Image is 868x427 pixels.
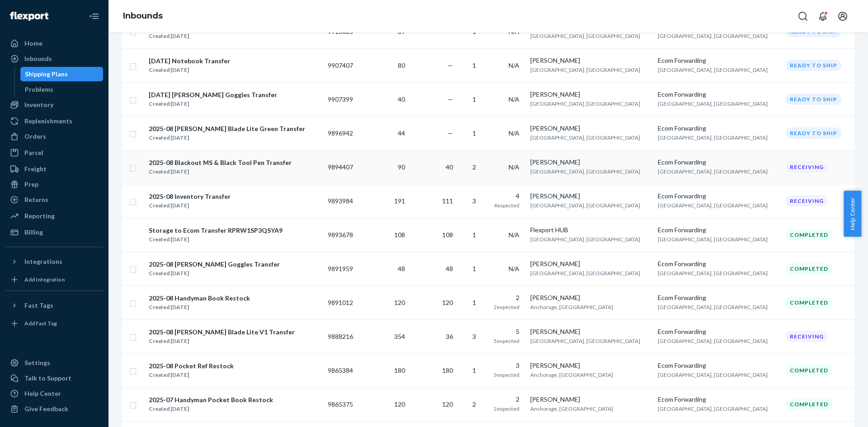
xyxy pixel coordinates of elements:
[149,294,250,303] div: 2025-08 Handyman Book Restock
[394,400,405,408] span: 120
[5,129,103,144] a: Orders
[24,301,53,310] div: Fast Tags
[487,361,519,370] div: 3
[394,299,405,306] span: 120
[24,404,68,413] div: Give Feedback
[530,134,640,141] span: [GEOGRAPHIC_DATA], [GEOGRAPHIC_DATA]
[149,167,292,176] div: Created [DATE]
[5,114,103,128] a: Replenishments
[5,145,103,160] a: Parcel
[658,371,768,378] span: [GEOGRAPHIC_DATA], [GEOGRAPHIC_DATA]
[658,90,778,99] div: Ecom Forwarding
[472,129,476,137] span: 1
[442,366,453,374] span: 180
[844,191,861,237] span: Help Center
[5,316,103,331] a: Add Fast Tag
[5,386,103,401] a: Help Center
[24,211,55,221] div: Reporting
[530,259,651,268] div: [PERSON_NAME]
[398,61,405,69] span: 80
[658,168,768,175] span: [GEOGRAPHIC_DATA], [GEOGRAPHIC_DATA]
[149,328,295,337] div: 2025-08 [PERSON_NAME] Blade Lite V1 Transfer
[530,90,651,99] div: [PERSON_NAME]
[5,402,103,416] button: Give Feedback
[472,265,476,272] span: 1
[530,225,651,235] div: Flexport HUB
[487,293,519,302] div: 2
[149,158,292,167] div: 2025-08 Blackout MS & Black Tool Pen Transfer
[472,61,476,69] span: 1
[149,226,283,235] div: Storage to Ecom Transfer RPRW1SP3QSYA9
[442,299,453,306] span: 120
[394,197,405,205] span: 191
[24,319,57,327] div: Add Fast Tag
[530,33,640,39] span: [GEOGRAPHIC_DATA], [GEOGRAPHIC_DATA]
[530,371,613,378] span: Anchorage, [GEOGRAPHIC_DATA]
[24,358,50,367] div: Settings
[5,371,103,385] a: Talk to Support
[448,95,453,103] span: —
[786,229,832,240] div: Completed
[149,395,273,404] div: 2025-07 Handyman Pocket Book Restock
[786,297,832,308] div: Completed
[446,163,453,171] span: 40
[20,67,104,81] a: Shipping Plans
[448,129,453,137] span: —
[494,405,519,412] span: 2 expected
[658,259,778,268] div: Ecom Forwarding
[530,405,613,412] span: Anchorage, [GEOGRAPHIC_DATA]
[5,36,103,51] a: Home
[530,327,651,336] div: [PERSON_NAME]
[5,225,103,239] a: Billing
[394,333,405,340] span: 354
[24,148,43,157] div: Parcel
[786,94,841,105] div: Ready to ship
[442,197,453,205] span: 111
[116,3,170,29] ol: breadcrumbs
[786,195,828,206] div: Receiving
[530,168,640,175] span: [GEOGRAPHIC_DATA], [GEOGRAPHIC_DATA]
[20,82,104,97] a: Problems
[658,338,768,344] span: [GEOGRAPHIC_DATA], [GEOGRAPHIC_DATA]
[472,299,476,306] span: 1
[324,184,360,218] td: 9893984
[494,304,519,310] span: 2 expected
[658,270,768,277] span: [GEOGRAPHIC_DATA], [GEOGRAPHIC_DATA]
[530,304,613,310] span: Anchorage, [GEOGRAPHIC_DATA]
[324,353,360,387] td: 9865384
[472,95,476,103] span: 1
[658,158,778,167] div: Ecom Forwarding
[5,209,103,223] a: Reporting
[658,361,778,370] div: Ecom Forwarding
[5,177,103,192] a: Prep
[398,265,405,272] span: 48
[149,90,277,99] div: [DATE] [PERSON_NAME] Goggles Transfer
[472,366,476,374] span: 1
[398,28,405,35] span: 39
[149,371,234,380] div: Created [DATE]
[123,11,163,21] a: Inbounds
[5,52,103,66] a: Inbounds
[149,201,231,210] div: Created [DATE]
[394,231,405,239] span: 108
[448,28,453,35] span: —
[530,56,651,65] div: [PERSON_NAME]
[149,99,277,108] div: Created [DATE]
[658,395,778,404] div: Ecom Forwarding
[658,304,768,310] span: [GEOGRAPHIC_DATA], [GEOGRAPHIC_DATA]
[442,231,453,239] span: 108
[398,129,405,137] span: 44
[658,33,768,39] span: [GEOGRAPHIC_DATA], [GEOGRAPHIC_DATA]
[24,54,52,63] div: Inbounds
[10,12,48,21] img: Flexport logo
[149,260,280,269] div: 2025-08 [PERSON_NAME] Goggles Transfer
[398,95,405,103] span: 40
[786,365,832,376] div: Completed
[24,257,62,266] div: Integrations
[324,82,360,116] td: 9907399
[442,400,453,408] span: 120
[530,158,651,167] div: [PERSON_NAME]
[398,163,405,171] span: 90
[509,163,519,171] span: N/A
[24,276,65,283] div: Add Integration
